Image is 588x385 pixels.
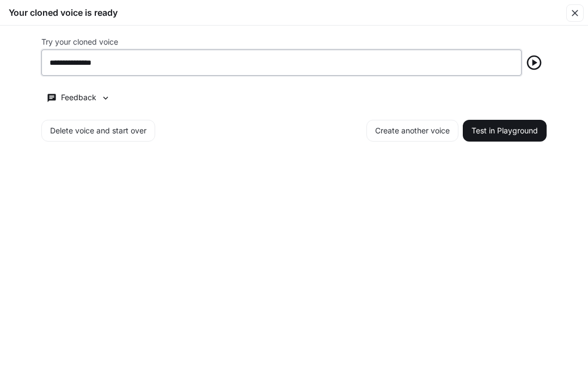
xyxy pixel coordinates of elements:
[366,120,458,142] button: Create another voice
[41,89,115,107] button: Feedback
[463,120,547,142] button: Test in Playground
[41,120,155,142] button: Delete voice and start over
[41,38,118,46] p: Try your cloned voice
[9,7,118,19] h5: Your cloned voice is ready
